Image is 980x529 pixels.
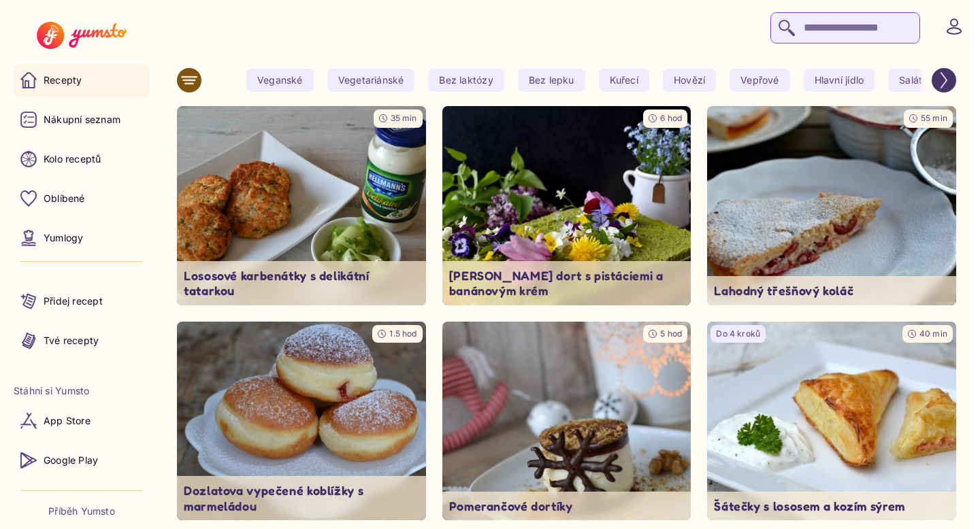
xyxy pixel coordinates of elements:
[716,328,760,340] p: Do 4 kroků
[14,324,150,357] a: Tvé recepty
[177,106,426,305] a: undefined35 minLososové karbenátky s delikátní tatarkou
[44,113,120,126] p: Nákupní seznam
[14,285,150,318] a: Přidej recept
[428,69,504,92] yumsto-tag: Bez laktózy
[14,143,150,175] a: Kolo receptů
[707,106,956,305] a: undefined55 minLahodný třešňový koláč
[391,113,417,123] span: 35 min
[327,69,415,92] yumsto-tag: Vegetariánské
[442,106,691,305] img: undefined
[449,498,685,514] p: Pomerančové dortíky
[932,68,956,92] button: Scroll right
[14,182,150,215] a: Oblíbené
[919,328,947,339] span: 40 min
[44,454,98,467] p: Google Play
[48,505,115,518] a: Příběh Yumsto
[660,113,682,123] span: 6 hod
[44,73,82,87] p: Recepty
[44,294,103,308] p: Přidej recept
[714,283,949,298] p: Lahodný třešňový koláč
[177,106,426,305] img: undefined
[44,192,85,205] p: Oblíbené
[730,69,789,92] yumsto-tag: Vepřové
[707,322,956,521] a: undefinedDo 4 kroků40 minŠátečky s lososem a kozím sýrem
[442,322,691,521] img: undefined
[449,268,685,298] p: [PERSON_NAME] dort s pistáciemi a banánovým krém
[442,322,691,521] a: undefined5 hodPomerančové dortíky
[44,334,99,347] p: Tvé recepty
[518,69,585,92] yumsto-tag: Bez lepku
[177,322,426,521] img: undefined
[389,328,416,339] span: 1.5 hod
[14,103,150,136] a: Nákupní seznam
[14,444,150,477] a: Google Play
[921,113,947,123] span: 55 min
[44,152,101,166] p: Kolo receptů
[184,268,419,298] p: Lososové karbenátky s delikátní tatarkou
[184,483,419,513] p: Dozlatova vypečené koblížky s marmeládou
[660,328,682,339] span: 5 hod
[246,69,314,92] yumsto-tag: Veganské
[37,22,126,49] img: Yumsto logo
[14,222,150,254] a: Yumlogy
[888,69,933,92] yumsto-tag: Salát
[442,106,691,305] a: undefined6 hod[PERSON_NAME] dort s pistáciemi a banánovým krém
[804,69,875,92] yumsto-tag: Hlavní jídlo
[707,106,956,305] img: undefined
[44,231,83,245] p: Yumlogy
[44,414,91,428] p: App Store
[14,384,150,398] li: Stáhni si Yumsto
[707,322,956,521] img: undefined
[663,69,716,92] yumsto-tag: Hovězí
[599,69,649,92] yumsto-tag: Kuřecí
[14,405,150,437] a: App Store
[177,322,426,521] a: undefined1.5 hodDozlatova vypečené koblížky s marmeládou
[714,498,949,514] p: Šátečky s lososem a kozím sýrem
[14,64,150,97] a: Recepty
